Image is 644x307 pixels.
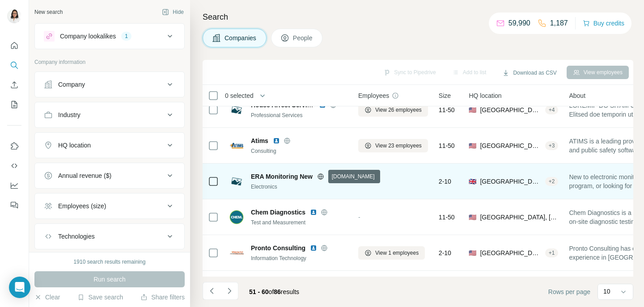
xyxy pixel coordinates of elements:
span: 🇺🇸 [469,105,476,114]
span: of [269,288,274,295]
div: New search [34,8,63,16]
button: Navigate to next page [220,282,238,300]
div: Annual revenue ($) [58,171,111,180]
span: 🇺🇸 [469,248,476,257]
button: Feedback [7,197,21,213]
span: Atims [251,136,268,145]
button: My lists [7,97,21,113]
button: Company [35,74,184,95]
div: Open Intercom Messenger [9,277,30,298]
img: Logo of ERA Monitoring New [229,174,244,189]
span: 0 selected [225,91,254,100]
button: Clear [34,293,60,302]
span: Rows per page [548,287,590,296]
button: Quick start [7,38,21,54]
span: results [249,288,299,295]
div: Test and Measurement [251,219,347,227]
span: [GEOGRAPHIC_DATA], [US_STATE] [480,213,558,222]
span: View 1 employees [375,249,419,257]
img: Logo of Atims [229,139,244,153]
button: Buy credits [583,17,624,29]
img: Logo of Chem Diagnostics [229,210,244,224]
span: [GEOGRAPHIC_DATA], [GEOGRAPHIC_DATA]|[GEOGRAPHIC_DATA]|[GEOGRAPHIC_DATA] (OL)|[GEOGRAPHIC_DATA] [480,177,541,186]
button: View 1 employees [358,246,425,260]
div: Professional Services [251,111,347,119]
button: Save search [77,293,123,302]
span: Pronto Consulting [251,244,305,252]
span: View 23 employees [375,142,422,150]
span: [GEOGRAPHIC_DATA], [US_STATE] [480,248,541,257]
span: 🇺🇸 [469,213,476,222]
div: Employees (size) [58,202,106,210]
span: 🇺🇸 [469,141,476,150]
button: Industry [35,104,184,126]
div: + 2 [545,177,559,185]
div: Consulting [251,147,347,155]
h4: Search [203,11,633,23]
span: 2-10 [439,177,451,186]
div: Company lookalikes [60,32,116,41]
span: 51 - 60 [249,288,269,295]
p: 10 [603,287,610,296]
div: Industry [58,110,80,119]
span: HQ location [469,91,501,100]
span: [GEOGRAPHIC_DATA], [US_STATE] [480,141,541,150]
button: Use Surfe on LinkedIn [7,138,21,154]
span: ERA Monitoring New [251,172,313,181]
span: People [293,34,314,42]
span: Chem Diagnostics [251,208,305,217]
div: Company [58,80,85,89]
button: Company lookalikes1 [35,25,184,47]
p: 1,187 [550,18,568,29]
span: 11-50 [439,213,455,222]
span: Size [439,91,451,100]
div: 1910 search results remaining [74,258,146,266]
span: 🇬🇧 [469,177,476,186]
div: + 3 [545,142,559,150]
img: LinkedIn logo [273,137,280,144]
span: View 26 employees [375,106,422,114]
div: Electronics [251,183,347,191]
span: About [569,91,585,100]
img: LinkedIn logo [310,244,317,252]
button: Enrich CSV [7,77,21,93]
img: Logo of House Arrest Services Michigan [229,103,244,117]
img: LinkedIn logo [310,209,317,216]
div: + 4 [545,106,559,114]
button: Employees (size) [35,195,184,217]
div: Information Technology [251,254,347,262]
span: 11-50 [439,141,455,150]
button: Share filters [140,293,185,302]
span: - [358,178,360,185]
span: 11-50 [439,105,455,114]
button: Annual revenue ($) [35,165,184,186]
span: [GEOGRAPHIC_DATA] [480,105,541,114]
div: 1 [121,32,131,40]
button: Dashboard [7,177,21,193]
button: View 23 employees [358,139,428,152]
span: House Arrest Services [US_STATE] [251,101,355,109]
button: Use Surfe API [7,158,21,174]
span: 86 [274,288,281,295]
div: HQ location [58,141,91,150]
button: Hide [156,5,190,19]
span: Companies [225,34,257,42]
button: Technologies [35,226,184,247]
div: + 1 [545,249,559,257]
img: Logo of Pronto Consulting [229,246,244,260]
button: HQ location [35,135,184,156]
button: View 26 employees [358,103,428,117]
span: Employees [358,91,389,100]
span: 2-10 [439,248,451,257]
div: Technologies [58,232,95,241]
button: Search [7,57,21,73]
button: Navigate to previous page [203,282,220,300]
img: Avatar [7,9,21,23]
p: Company information [34,58,185,66]
p: 59,990 [508,18,530,29]
button: Download as CSV [496,66,563,80]
span: - [358,214,360,221]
